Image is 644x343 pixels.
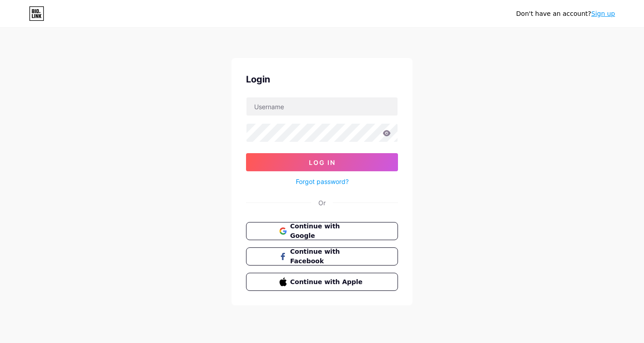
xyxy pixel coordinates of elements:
[591,10,615,17] a: Sign up
[318,198,326,208] div: Or
[246,72,398,86] div: Login
[246,97,398,116] input: Username
[246,273,398,291] button: Continue with Apple
[290,277,365,287] span: Continue with Apple
[516,9,615,19] div: Don't have an account?
[309,159,336,166] span: Log In
[246,153,398,171] button: Log In
[246,247,398,266] button: Continue with Facebook
[290,222,365,241] span: Continue with Google
[246,222,398,240] button: Continue with Google
[296,177,349,186] a: Forgot password?
[290,247,365,266] span: Continue with Facebook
